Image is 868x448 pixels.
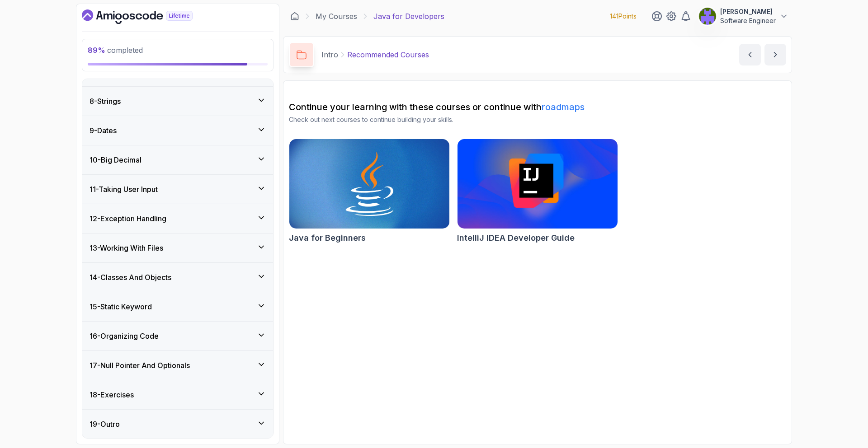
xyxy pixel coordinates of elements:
[321,49,338,60] p: Intro
[90,125,117,136] h3: 9 - Dates
[82,145,273,174] button: 10-Big Decimal
[90,184,158,195] h3: 11 - Taking User Input
[610,12,637,21] p: 141 Points
[90,243,163,253] h3: 13 - Working With Files
[290,12,299,21] a: Dashboard
[764,44,786,65] button: next content
[90,419,120,429] h3: 19 - Outro
[82,410,273,439] button: 19-Outro
[82,9,213,24] a: Dashboard
[82,175,273,204] button: 11-Taking User Input
[347,49,429,60] p: Recommended Courses
[90,213,166,224] h3: 12 - Exception Handling
[457,232,575,244] h2: IntelliJ IDEA Developer Guide
[82,116,273,145] button: 9-Dates
[82,351,273,380] button: 17-Null Pointer And Optionals
[720,16,776,25] p: Software Engineer
[82,204,273,233] button: 12-Exception Handling
[82,263,273,292] button: 14-Classes And Objects
[698,7,788,25] button: user profile image[PERSON_NAME]Software Engineer
[289,232,366,244] h2: Java for Beginners
[88,46,105,55] span: 89 %
[289,115,786,124] p: Check out next courses to continue building your skills.
[90,154,142,165] h3: 10 - Big Decimal
[699,8,716,25] img: user profile image
[458,139,618,229] img: IntelliJ IDEA Developer Guide card
[90,272,171,283] h3: 14 - Classes And Objects
[82,322,273,350] button: 16-Organizing Code
[316,11,357,22] a: My Courses
[90,360,190,371] h3: 17 - Null Pointer And Optionals
[82,380,273,409] button: 18-Exercises
[289,139,450,244] a: Java for Beginners cardJava for Beginners
[90,331,159,341] h3: 16 - Organizing Code
[542,102,585,112] a: roadmaps
[88,46,143,55] span: completed
[457,139,618,244] a: IntelliJ IDEA Developer Guide cardIntelliJ IDEA Developer Guide
[82,87,273,116] button: 8-Strings
[373,11,444,22] p: Java for Developers
[739,44,761,65] button: previous content
[82,233,273,262] button: 13-Working With Files
[90,96,121,107] h3: 8 - Strings
[289,139,449,229] img: Java for Beginners card
[720,7,776,16] p: [PERSON_NAME]
[90,301,152,312] h3: 15 - Static Keyword
[90,389,134,400] h3: 18 - Exercises
[289,101,786,113] h2: Continue your learning with these courses or continue with
[82,292,273,321] button: 15-Static Keyword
